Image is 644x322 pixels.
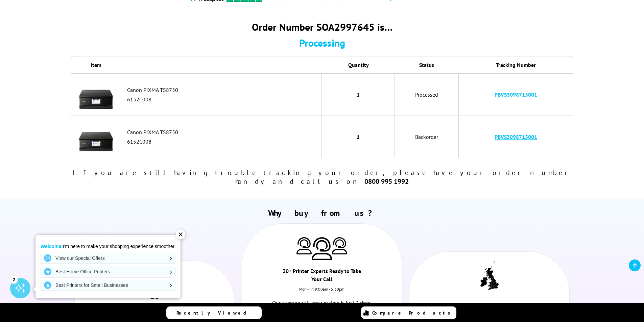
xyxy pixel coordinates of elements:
[395,116,459,158] td: Backorder
[332,237,347,254] img: Printer Experts
[459,56,573,73] th: Tracking Number
[322,56,395,73] th: Quantity
[266,298,378,307] p: Our average call answer time is just 3 rings
[395,56,459,73] th: Status
[71,20,573,33] div: Order Number SOA2997645 is…
[495,91,537,98] a: PBVS3098715001
[449,300,529,312] div: Proud to be a UK Tax-Payer
[127,129,318,135] div: Canon PIXMA TS8750
[312,237,332,261] img: Printer Experts
[10,276,18,283] div: 2
[495,133,537,140] a: PBVS3098715001
[71,36,573,49] div: Processing
[127,138,318,145] div: 6152C008
[127,96,318,103] div: 6152C008
[395,73,459,116] td: Processed
[79,77,113,111] img: Canon PIXMA TS8750
[282,267,362,287] div: 30+ Printer Experts Ready to Take Your Call
[41,266,175,277] a: Best Home Office Printers
[361,306,456,319] a: Compare Products
[176,230,185,239] div: ✕
[127,86,318,93] div: Canon PIXMA TS8750
[71,56,121,73] th: Item
[166,306,262,319] a: Recently Viewed
[41,243,175,249] p: I'm here to make your shopping experience smoother.
[296,237,312,254] img: Printer Experts
[322,116,395,158] td: 1
[480,261,499,292] img: UK tax payer
[242,287,402,298] div: Mon - Fri 9:00am - 5.30pm
[41,253,175,264] a: View our Special Offers
[71,208,573,218] h2: Why buy from us?
[364,177,409,186] b: 0800 995 1992
[322,73,395,116] td: 1
[41,280,175,291] a: Best Printers for Small Businesses
[372,310,454,316] span: Compare Products
[176,310,253,316] span: Recently Viewed
[79,119,113,153] img: Canon PIXMA TS8750
[41,244,63,249] strong: Welcome!
[71,168,573,186] div: If you are still having trouble tracking your order, please have your order number handy and call...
